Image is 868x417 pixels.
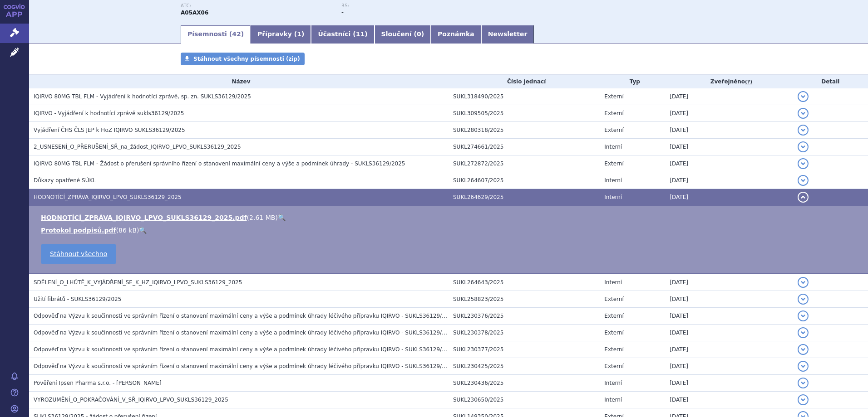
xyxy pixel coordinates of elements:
span: Externí [604,93,623,100]
button: detail [798,158,809,169]
span: Externí [604,363,623,369]
span: Externí [604,160,623,167]
span: IQIRVO 80MG TBL FLM - Vyjádření k hodnotící zprávě, sp. zn. SUKLS36129/2025 [34,93,251,100]
span: Externí [604,296,623,302]
span: 42 [232,30,241,38]
span: Interní [604,144,622,150]
td: [DATE] [665,375,793,392]
span: Odpověď na Výzvu k součinnosti ve správním řízení o stanovení maximální ceny a výše a podmínek úh... [34,313,456,319]
span: 0 [417,30,421,38]
a: HODNOTÍCÍ_ZPRÁVA_IQIRVO_LPVO_SUKLS36129_2025.pdf [41,214,247,221]
span: Odpověď na Výzvu k součinnosti ve správním řízení o stanovení maximální ceny a výše a podmínek úh... [34,363,521,369]
th: Zveřejněno [665,75,793,88]
span: HODNOTÍCÍ_ZPRÁVA_IQIRVO_LPVO_SUKLS36129_2025 [34,194,182,200]
button: detail [798,344,809,355]
a: Newsletter [481,25,534,44]
td: [DATE] [665,325,793,341]
td: [DATE] [665,88,793,105]
span: 86 kB [118,227,137,234]
span: Vyjádření ČHS ČLS JEP k HoZ IQIRVO SUKLS36129/2025 [34,127,185,133]
a: Písemnosti (42) [181,25,251,44]
button: detail [798,277,809,288]
a: Přípravky (1) [251,25,311,44]
button: detail [798,108,809,119]
td: SUKL309505/2025 [449,105,600,122]
span: Externí [604,330,623,336]
button: detail [798,125,809,136]
a: Poznámka [431,25,481,44]
th: Typ [600,75,665,88]
span: Interní [604,279,622,286]
span: Odpověď na Výzvu k součinnosti ve správním řízení o stanovení maximální ceny a výše a podmínek úh... [34,346,456,353]
span: IQIRVO 80MG TBL FLM - Žádost o přerušení správního řízení o stanovení maximální ceny a výše a pod... [34,160,405,167]
button: detail [798,91,809,102]
button: detail [798,361,809,372]
button: detail [798,378,809,388]
td: [DATE] [665,291,793,308]
td: SUKL230650/2025 [449,392,600,408]
td: SUKL272872/2025 [449,155,600,172]
span: 11 [356,30,365,38]
td: [DATE] [665,308,793,325]
p: ATC: [181,3,332,9]
td: SUKL264629/2025 [449,189,600,206]
li: ( ) [41,213,859,222]
span: Odpověď na Výzvu k součinnosti ve správním řízení o stanovení maximální ceny a výše a podmínek úh... [34,330,456,336]
a: 🔍 [278,214,286,221]
button: detail [798,294,809,305]
td: SUKL230436/2025 [449,375,600,392]
a: Stáhnout všechny písemnosti (zip) [181,53,305,65]
a: 🔍 [139,227,147,234]
td: [DATE] [665,105,793,122]
span: 2.61 MB [249,214,275,221]
span: SDĚLENÍ_O_LHŮTĚ_K_VYJÁDŘENÍ_SE_K_HZ_IQIRVO_LPVO_SUKLS36129_2025 [34,279,242,286]
span: VYROZUMĚNÍ_O_POKRAČOVÁNÍ_V_SŘ_IQIRVO_LPVO_SUKLS36129_2025 [34,397,228,403]
span: Externí [604,127,623,133]
th: Číslo jednací [449,75,600,88]
td: SUKL264643/2025 [449,274,600,291]
td: SUKL230378/2025 [449,325,600,341]
strong: - [341,10,344,16]
td: [DATE] [665,155,793,172]
button: detail [798,175,809,186]
td: [DATE] [665,358,793,375]
td: [DATE] [665,341,793,358]
span: 2_USNESENÍ_O_PŘERUŠENÍ_SŘ_na_žádost_IQIRVO_LPVO_SUKLS36129_2025 [34,144,241,150]
td: SUKL280318/2025 [449,122,600,139]
span: Interní [604,177,622,184]
td: [DATE] [665,139,793,155]
span: Interní [604,397,622,403]
a: Sloučení (0) [375,25,431,44]
td: SUKL258823/2025 [449,291,600,308]
button: detail [798,327,809,338]
a: Stáhnout všechno [41,244,116,264]
td: SUKL230376/2025 [449,308,600,325]
p: RS: [341,3,493,9]
span: Důkazy opatřené SÚKL [34,177,96,184]
td: SUKL318490/2025 [449,88,600,105]
span: Externí [604,313,623,319]
button: detail [798,192,809,203]
span: Externí [604,346,623,353]
th: Detail [793,75,868,88]
td: [DATE] [665,274,793,291]
abbr: (?) [745,79,752,85]
span: Interní [604,194,622,200]
a: Protokol podpisů.pdf [41,227,116,234]
td: [DATE] [665,172,793,189]
td: [DATE] [665,122,793,139]
th: Název [29,75,449,88]
button: detail [798,394,809,405]
td: SUKL230377/2025 [449,341,600,358]
td: [DATE] [665,392,793,408]
span: Stáhnout všechny písemnosti (zip) [193,56,300,62]
span: Interní [604,380,622,386]
button: detail [798,141,809,152]
td: [DATE] [665,189,793,206]
button: detail [798,310,809,321]
strong: ELAFIBRANOR [181,10,208,16]
td: SUKL274661/2025 [449,139,600,155]
td: SUKL230425/2025 [449,358,600,375]
span: 1 [297,30,301,38]
span: Pověření Ipsen Pharma s.r.o. - Jan Strnad [34,380,162,386]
